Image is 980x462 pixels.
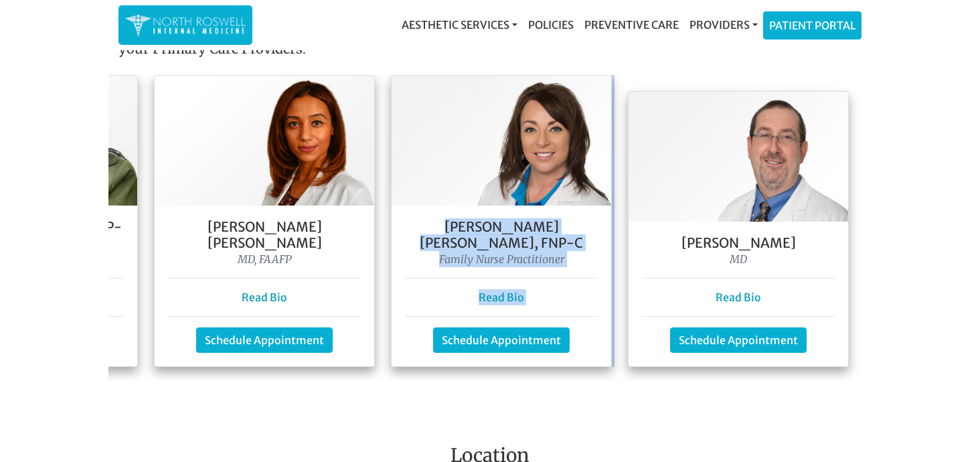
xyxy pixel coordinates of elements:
[433,327,570,353] a: Schedule Appointment
[125,12,246,38] img: North Roswell Internal Medicine
[405,219,598,251] h5: [PERSON_NAME] [PERSON_NAME], FNP-C
[730,252,747,266] i: MD
[716,291,761,304] a: Read Bio
[238,252,292,266] i: MD, FAAFP
[629,92,848,222] img: Dr. George Kanes
[523,11,579,38] a: Policies
[684,11,763,38] a: Providers
[392,76,611,206] img: Keela Weeks Leger, FNP-C
[439,252,564,266] i: Family Nurse Practitioner
[579,11,684,38] a: Preventive Care
[196,327,333,353] a: Schedule Appointment
[242,291,287,304] a: Read Bio
[479,291,524,304] a: Read Bio
[670,327,807,353] a: Schedule Appointment
[155,76,374,206] img: Dr. Farah Mubarak Ali MD, FAAFP
[764,12,861,39] a: Patient Portal
[642,235,835,251] h5: [PERSON_NAME]
[168,219,361,251] h5: [PERSON_NAME] [PERSON_NAME]
[396,11,523,38] a: Aesthetic Services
